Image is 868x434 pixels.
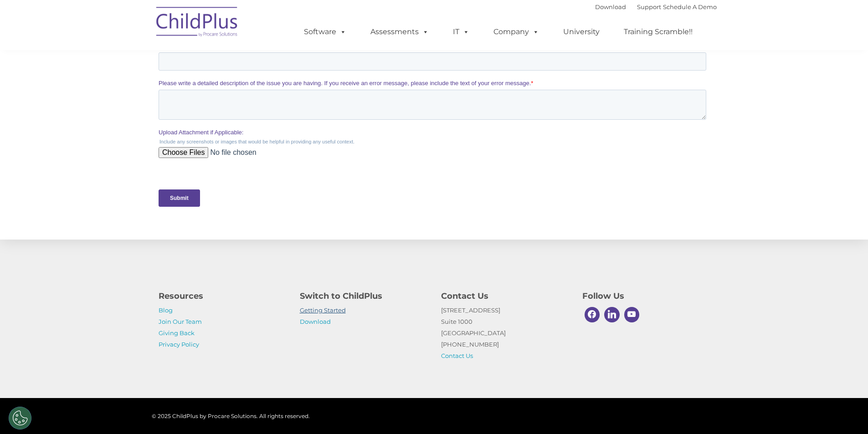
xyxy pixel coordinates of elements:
span: Last name [276,53,303,60]
a: Support [637,3,661,10]
a: Assessments [361,23,438,41]
button: Cookies Settings [9,407,31,429]
h4: Follow Us [582,290,710,302]
a: Company [484,23,548,41]
a: IT [444,23,478,41]
img: ChildPlus by Procare Solutions [152,0,243,46]
a: Download [595,3,626,10]
a: Schedule A Demo [663,3,717,10]
h4: Switch to ChildPlus [300,290,427,302]
span: © 2025 ChildPlus by Procare Solutions. All rights reserved. [152,413,310,419]
a: Blog [159,306,173,314]
a: Training Scramble!! [615,23,702,41]
a: Contact Us [441,352,473,359]
a: Join Our Team [159,318,202,325]
a: Linkedin [602,305,622,325]
span: Phone number [276,90,314,97]
font: | [595,3,717,10]
h4: Resources [159,290,286,302]
a: Getting Started [300,306,346,314]
a: Software [295,23,355,41]
a: Download [300,318,331,325]
a: Youtube [622,305,642,325]
a: Privacy Policy [159,341,199,348]
a: University [554,23,609,41]
a: Facebook [582,305,602,325]
p: [STREET_ADDRESS] Suite 1000 [GEOGRAPHIC_DATA] [PHONE_NUMBER] [441,305,569,362]
h4: Contact Us [441,290,569,302]
a: Giving Back [159,329,195,337]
